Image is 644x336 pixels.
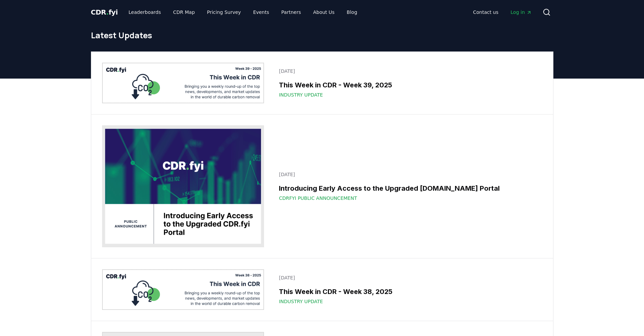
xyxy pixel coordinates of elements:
[102,269,264,310] img: This Week in CDR - Week 38, 2025 blog post image
[279,91,323,98] span: Industry Update
[123,6,362,18] nav: Main
[279,287,538,297] h3: This Week in CDR - Week 38, 2025
[275,167,542,206] a: [DATE]Introducing Early Access to the Upgraded [DOMAIN_NAME] PortalCDRfyi Public Announcement
[106,8,109,16] span: .
[341,6,363,18] a: Blog
[102,125,264,247] img: Introducing Early Access to the Upgraded CDR.fyi Portal blog post image
[201,6,246,18] a: Pricing Survey
[279,171,538,178] p: [DATE]
[279,183,538,193] h3: Introducing Early Access to the Upgraded [DOMAIN_NAME] Portal
[308,6,340,18] a: About Us
[279,274,538,281] p: [DATE]
[168,6,200,18] a: CDR Map
[248,6,275,18] a: Events
[468,6,537,18] nav: Main
[275,270,542,309] a: [DATE]This Week in CDR - Week 38, 2025Industry Update
[123,6,166,18] a: Leaderboards
[505,6,537,18] a: Log in
[279,298,323,305] span: Industry Update
[276,6,306,18] a: Partners
[102,63,264,103] img: This Week in CDR - Week 39, 2025 blog post image
[275,64,542,102] a: [DATE]This Week in CDR - Week 39, 2025Industry Update
[279,80,538,90] h3: This Week in CDR - Week 39, 2025
[91,30,553,41] h1: Latest Updates
[279,195,357,202] span: CDRfyi Public Announcement
[91,8,118,16] span: CDR fyi
[279,68,538,75] p: [DATE]
[510,9,531,16] span: Log in
[91,7,118,17] a: CDR.fyi
[468,6,504,18] a: Contact us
